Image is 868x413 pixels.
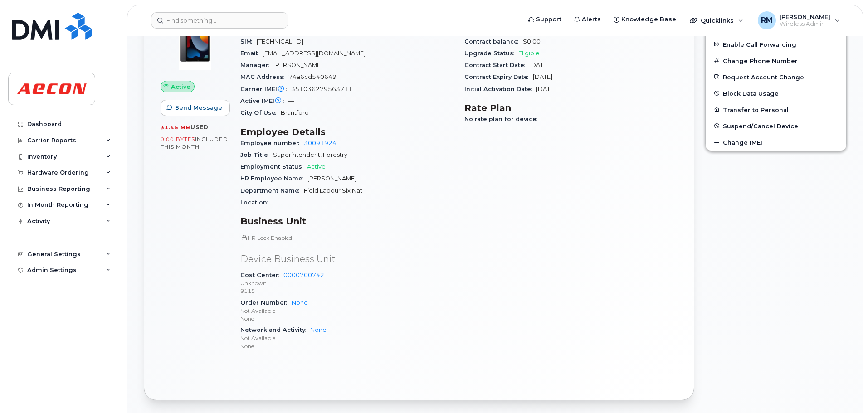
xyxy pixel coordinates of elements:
[292,299,308,306] a: None
[168,17,222,72] img: image20231002-3703462-c5m3jd.jpeg
[304,140,336,146] a: 30091924
[240,199,272,206] span: Location
[240,163,307,170] span: Employment Status
[522,10,568,29] a: Support
[257,38,303,45] span: [TECHNICAL_ID]
[288,73,336,80] span: 74a6cd540649
[706,69,846,85] button: Request Account Change
[310,326,327,333] a: None
[706,53,846,69] button: Change Phone Number
[240,97,288,104] span: Active IMEI
[240,86,291,92] span: Carrier IMEI
[171,83,190,91] span: Active
[536,15,561,24] span: Support
[761,15,773,26] span: RM
[706,118,846,134] button: Suspend/Cancel Device
[307,163,326,170] span: Active
[304,187,362,194] span: Field Labour Six Nat
[263,50,366,57] span: [EMAIL_ADDRESS][DOMAIN_NAME]
[240,253,454,266] p: Device Business Unit
[723,122,798,129] span: Suspend/Cancel Device
[464,116,541,122] span: No rate plan for device
[240,62,273,68] span: Manager
[283,272,324,278] a: 0000700742
[701,17,734,24] span: Quicklinks
[151,12,288,29] input: Find something...
[464,38,523,45] span: Contract balance
[288,97,294,104] span: —
[291,86,352,92] span: 351036279563711
[240,272,283,278] span: Cost Center
[161,124,190,131] span: 31.45 MB
[706,102,846,118] button: Transfer to Personal
[273,151,347,158] span: Superintendent, Forestry
[464,73,533,80] span: Contract Expiry Date
[240,216,454,227] h3: Business Unit
[240,299,292,306] span: Order Number
[175,103,222,112] span: Send Message
[683,11,750,29] div: Quicklinks
[240,175,307,182] span: HR Employee Name
[464,102,678,113] h3: Rate Plan
[723,41,796,48] span: Enable Call Forwarding
[240,187,304,194] span: Department Name
[464,86,536,92] span: Initial Activation Date
[240,334,454,342] p: Not Available
[607,10,683,29] a: Knowledge Base
[240,326,310,333] span: Network and Activity
[536,86,556,92] span: [DATE]
[464,50,518,57] span: Upgrade Status
[240,109,281,116] span: City Of Use
[240,234,454,242] p: HR Lock Enabled
[523,38,541,45] span: $0.00
[240,279,454,287] p: Unknown
[273,62,322,68] span: [PERSON_NAME]
[240,38,257,45] span: SIM
[780,20,830,28] span: Wireless Admin
[161,136,195,142] span: 0.00 Bytes
[240,126,454,137] h3: Employee Details
[706,36,846,53] button: Enable Call Forwarding
[751,11,846,29] div: Robyn Morgan
[240,315,454,322] p: None
[518,50,540,57] span: Eligible
[582,15,601,24] span: Alerts
[464,62,529,68] span: Contract Start Date
[706,134,846,151] button: Change IMEI
[307,175,356,182] span: [PERSON_NAME]
[240,287,454,295] p: 9115
[621,15,676,24] span: Knowledge Base
[161,100,230,116] button: Send Message
[533,73,552,80] span: [DATE]
[529,62,549,68] span: [DATE]
[780,13,830,20] span: [PERSON_NAME]
[240,73,288,80] span: MAC Address
[190,124,209,131] span: used
[240,151,273,158] span: Job Title
[568,10,607,29] a: Alerts
[281,109,309,116] span: Brantford
[240,140,304,146] span: Employee number
[240,342,454,350] p: None
[240,50,263,57] span: Email
[240,307,454,315] p: Not Available
[706,85,846,102] button: Block Data Usage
